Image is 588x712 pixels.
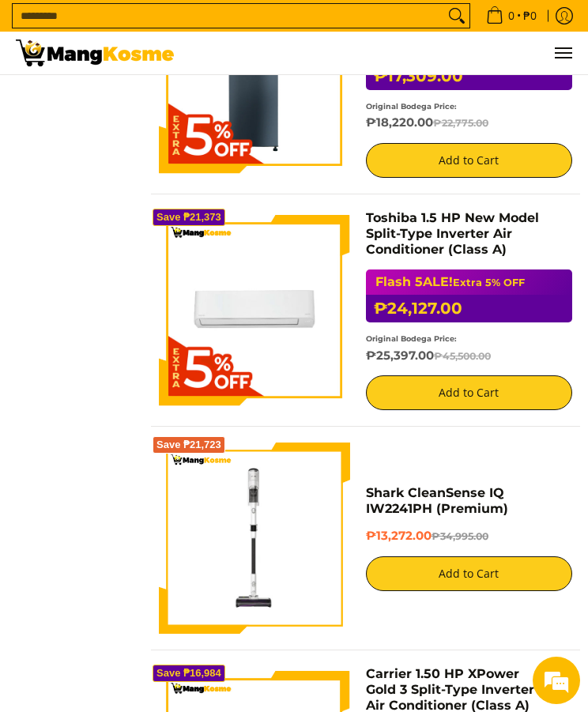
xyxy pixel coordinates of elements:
[432,530,488,542] del: ₱34,995.00
[366,529,573,544] h6: ₱13,272.00
[444,4,469,28] button: Search
[366,334,457,343] small: Original Bodega Price:
[366,115,573,131] h6: ₱18,220.00
[481,7,541,24] span: •
[366,210,539,257] a: Toshiba 1.5 HP New Model Split-Type Inverter Air Conditioner (Class A)
[366,143,573,178] button: Add to Cart
[190,32,572,74] nav: Main Menu
[366,62,573,90] h6: ₱17,309.00
[553,32,572,74] button: Menu
[434,350,491,362] del: ₱45,500.00
[156,669,221,678] span: Save ₱16,984
[366,102,457,111] small: Original Bodega Price:
[16,40,174,66] img: All Products - Home Appliances Warehouse Sale l Mang Kosme
[521,10,539,21] span: ₱0
[366,375,573,410] button: Add to Cart
[433,117,488,129] del: ₱22,775.00
[156,440,221,450] span: Save ₱21,723
[159,443,350,634] img: shark-cleansense-cordless-stick-vacuum-front-full-view-mang-kosme
[366,348,573,364] h6: ₱25,397.00
[190,32,572,74] ul: Customer Navigation
[366,485,508,516] a: Shark CleanSense IQ IW2241PH (Premium)
[159,215,350,406] img: Toshiba 1.5 HP New Model Split-Type Inverter Air Conditioner (Class A)
[156,213,221,222] span: Save ₱21,373
[366,556,573,591] button: Add to Cart
[366,295,573,322] h6: ₱24,127.00
[506,10,517,21] span: 0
